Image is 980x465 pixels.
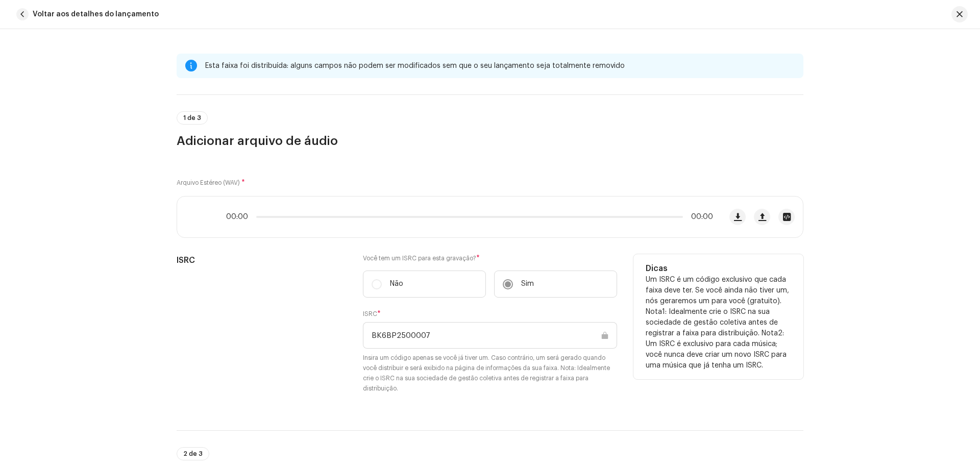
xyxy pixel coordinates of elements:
[183,115,201,121] span: 1 de 3
[390,279,403,289] p: Não
[205,60,795,72] div: Esta faixa foi distribuída: alguns campos não podem ser modificados sem que o seu lançamento seja...
[363,254,617,262] label: Você tem um ISRC para esta gravação?
[177,254,347,266] h5: ISRC
[177,180,240,186] small: Arquivo Estéreo (WAV)
[226,213,252,221] span: 00:00
[646,275,791,371] p: Um ISRC é um código exclusivo que cada faixa deve ter. Se você ainda não tiver um, nós geraremos ...
[363,310,381,318] label: ISRC
[177,133,803,149] h3: Adicionar arquivo de áudio
[363,353,617,394] small: Insira um código apenas se você já tiver um. Caso contrário, um será gerado quando você distribui...
[183,451,203,457] span: 2 de 3
[687,213,713,221] span: 00:00
[363,322,617,349] input: ABXYZ#######
[521,279,534,289] p: Sim
[646,262,791,275] h5: Dicas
